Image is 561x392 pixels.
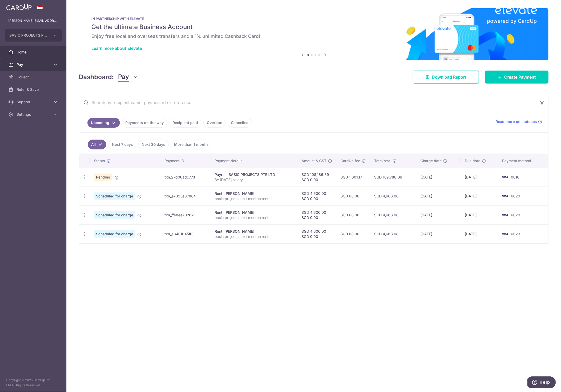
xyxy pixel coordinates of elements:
span: Create Payment [504,74,536,80]
a: Read more on statuses [496,119,542,124]
h5: Get the ultimate Business Account [91,23,536,31]
img: Renovation banner [79,8,549,60]
span: Help [12,4,23,8]
td: [DATE] [416,224,461,243]
span: Settings [17,112,51,117]
span: Download Report [432,74,466,80]
span: Scheduled for charge [94,230,135,238]
img: Bank Card [500,231,510,237]
td: SGD 4,668.08 [370,224,416,243]
td: SGD 4,600.00 SGD 0.00 [297,187,336,205]
img: Bank Card [500,193,510,199]
img: Bank Card [500,212,510,218]
td: txn_97d00adc773 [160,168,210,187]
td: [DATE] [461,224,498,243]
td: SGD 4,668.08 [370,205,416,224]
span: BASIC PROJECTS PTE LTD [9,33,48,38]
p: basic projects next monthn rental [215,215,293,220]
td: SGD 4,600.00 SGD 0.00 [297,205,336,224]
span: Scheduled for charge [94,192,135,200]
span: Total amt. [374,158,391,163]
img: CardUp [6,4,32,10]
a: Create Payment [485,71,549,84]
span: 0018 [511,175,520,179]
td: [DATE] [461,168,498,187]
a: Upcoming [87,118,120,128]
h6: Enjoy free local and overseas transfers and a 1% unlimited Cashback Card! [91,33,536,39]
th: Payment method [498,154,548,168]
p: basic projects next monthn rental [215,234,293,239]
span: Scheduled for charge [94,211,135,219]
button: BASIC PROJECTS PTE LTD [5,29,62,42]
span: Collect [17,74,51,80]
td: SGD 4,668.08 [370,187,416,205]
h4: Dashboard: [79,72,114,82]
span: Home [17,50,51,55]
span: Support [17,99,51,105]
img: Bank Card [500,174,510,180]
span: 6023 [511,194,521,198]
td: SGD 109,788.06 [370,168,416,187]
span: CardUp fee [340,158,360,163]
td: [DATE] [416,168,461,187]
td: SGD 68.08 [336,187,370,205]
td: SGD 68.08 [336,224,370,243]
a: Payments on the way [122,118,167,128]
th: Payment details [210,154,297,168]
span: Pay [118,72,129,82]
div: Payroll. BASIC PROJECTS PTE LTD [215,172,293,177]
span: Charge date [420,158,442,163]
a: More than 1 month [171,140,211,149]
button: Pay [118,72,138,82]
a: Learn more about Elevate [91,46,142,51]
span: Due date [465,158,481,163]
div: Rent. [PERSON_NAME] [215,191,293,196]
div: Rent. [PERSON_NAME] [215,229,293,234]
a: Next 7 days [108,140,136,149]
iframe: Opens a widget where you can find more information [528,376,556,389]
td: SGD 108,186.89 SGD 0.00 [297,168,336,187]
a: Next 30 days [138,140,169,149]
span: Read more on statuses [496,119,537,124]
span: Refer & Save [17,87,51,92]
span: 6023 [511,232,521,236]
a: Download Report [413,71,479,84]
span: Status [94,158,105,163]
td: txn_a8401045ff3 [160,224,210,243]
td: txn_ff48ee70262 [160,205,210,224]
td: txn_e7325e87804 [160,187,210,205]
a: Recipient paid [169,118,201,128]
span: 6023 [511,213,521,217]
p: fw [DATE] salary [215,177,293,182]
td: SGD 1,601.17 [336,168,370,187]
p: basic projects next monthn rental [215,196,293,201]
span: Pay [17,62,51,67]
input: Search by recipient name, payment id or reference [79,94,536,111]
td: [DATE] [416,187,461,205]
th: Payment ID [160,154,210,168]
td: [DATE] [416,205,461,224]
a: Cancelled [228,118,252,128]
span: Pending [94,174,112,181]
td: SGD 4,600.00 SGD 0.00 [297,224,336,243]
a: All [88,140,106,149]
td: [DATE] [461,205,498,224]
td: [DATE] [461,187,498,205]
td: SGD 68.08 [336,205,370,224]
a: Overdue [203,118,225,128]
p: [PERSON_NAME][EMAIL_ADDRESS][DOMAIN_NAME] [8,18,58,23]
span: Amount & GST [302,158,326,163]
div: Rent. [PERSON_NAME] [215,210,293,215]
p: IN PARTNERSHIP WITH ELEVATE [91,17,536,21]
